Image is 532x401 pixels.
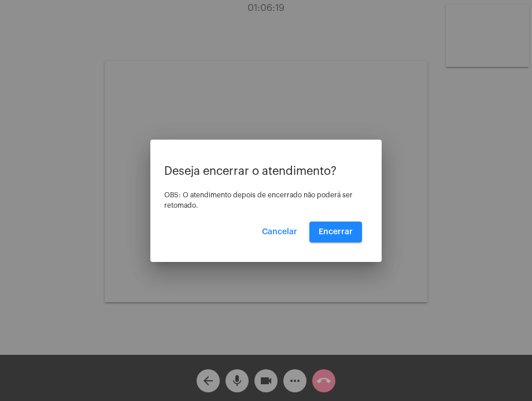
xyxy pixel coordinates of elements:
[309,222,362,242] button: Encerrar
[262,228,297,236] span: Cancelar
[164,192,353,209] span: OBS: O atendimento depois de encerrado não poderá ser retomado.
[164,165,368,178] p: Deseja encerrar o atendimento?
[253,222,306,242] button: Cancelar
[319,228,353,236] span: Encerrar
